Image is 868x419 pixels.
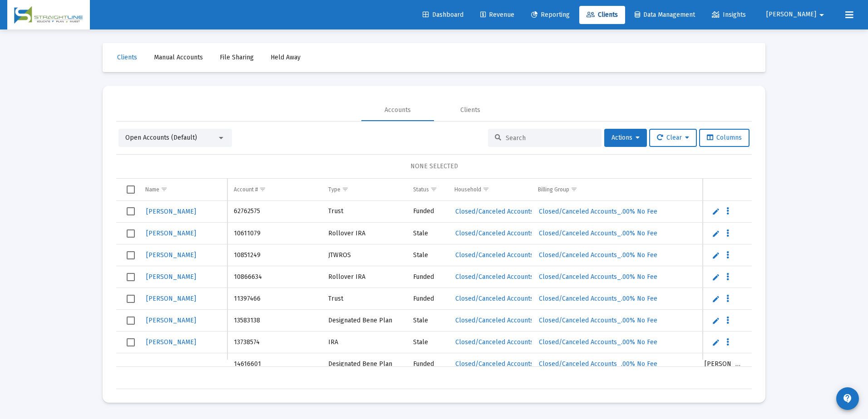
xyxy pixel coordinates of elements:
[712,338,720,346] a: Edit
[698,288,750,310] td: [PERSON_NAME]
[413,360,442,369] div: Funded
[328,186,340,193] div: Type
[587,11,618,19] span: Clients
[698,179,750,200] td: Column Custodian
[524,6,577,24] a: Reporting
[454,227,534,240] a: Closed/Canceled Accounts
[322,266,407,288] td: Rollover IRA
[322,244,407,266] td: JTWROS
[539,273,657,281] span: Closed/Canceled Accounts_.00% No Fee
[649,129,697,147] button: Clear
[531,11,570,19] span: Reporting
[145,292,197,305] a: [PERSON_NAME]
[227,331,322,353] td: 13738574
[127,185,135,194] div: Select all
[145,186,159,193] div: Name
[612,134,640,141] span: Actions
[127,207,135,215] div: Select row
[145,336,197,349] a: [PERSON_NAME]
[227,244,322,266] td: 10851249
[454,186,481,193] div: Household
[454,248,534,262] a: Closed/Canceled Accounts
[480,11,514,19] span: Revenue
[698,244,750,266] td: [PERSON_NAME]
[220,54,254,61] span: File Sharing
[145,227,197,240] a: [PERSON_NAME]
[430,186,437,193] span: Show filter options for column 'Status'
[712,229,720,238] a: Edit
[145,270,197,283] a: [PERSON_NAME]
[227,266,322,288] td: 10866634
[146,317,196,324] span: [PERSON_NAME]
[127,273,135,281] div: Select row
[539,295,657,302] span: Closed/Canceled Accounts_.00% No Fee
[413,273,442,282] div: Funded
[322,201,407,223] td: Trust
[454,270,534,283] a: Closed/Canceled Accounts
[455,338,533,346] span: Closed/Canceled Accounts
[712,273,720,281] a: Edit
[539,360,657,368] span: Closed/Canceled Accounts_.00% No Fee
[127,251,135,259] div: Select row
[750,288,815,310] td: [DATE]
[483,186,489,193] span: Show filter options for column 'Household'
[538,292,658,305] a: Closed/Canceled Accounts_.00% No Fee
[154,54,203,61] span: Manual Accounts
[750,223,815,244] td: [DATE]
[473,6,522,24] a: Revenue
[116,179,752,389] div: Data grid
[227,288,322,310] td: 11397466
[698,201,750,223] td: [PERSON_NAME]
[698,331,750,353] td: [PERSON_NAME]
[413,294,442,303] div: Funded
[750,244,815,266] td: [DATE]
[699,129,750,147] button: Columns
[455,229,533,237] span: Closed/Canceled Accounts
[454,292,534,305] a: Closed/Canceled Accounts
[413,186,429,193] div: Status
[423,11,464,19] span: Dashboard
[127,338,135,346] div: Select row
[842,393,853,404] mat-icon: contact_support
[455,208,533,215] span: Closed/Canceled Accounts
[413,251,442,260] div: Stale
[750,201,815,223] td: [DATE]
[635,11,695,19] span: Data Management
[227,179,322,200] td: Column Account #
[117,54,137,61] span: Clients
[127,317,135,325] div: Select row
[712,11,746,19] span: Insights
[14,6,83,24] img: Dashboard
[145,314,197,327] a: [PERSON_NAME]
[455,251,533,259] span: Closed/Canceled Accounts
[342,186,349,193] span: Show filter options for column 'Type'
[413,207,442,216] div: Funded
[538,186,569,193] div: Billing Group
[322,223,407,244] td: Rollover IRA
[263,49,308,67] a: Held Away
[146,229,196,237] span: [PERSON_NAME]
[539,317,657,324] span: Closed/Canceled Accounts_.00% No Fee
[538,357,658,370] a: Closed/Canceled Accounts_.00% No Fee
[413,338,442,347] div: Stale
[147,49,210,67] a: Manual Accounts
[448,179,532,200] td: Column Household
[538,227,658,240] a: Closed/Canceled Accounts_.00% No Fee
[234,186,258,193] div: Account #
[110,49,144,67] a: Clients
[750,331,815,353] td: [DATE]
[455,295,533,302] span: Closed/Canceled Accounts
[766,11,816,19] span: [PERSON_NAME]
[750,353,815,375] td: [DATE]
[123,162,745,171] div: NONE SELECTED
[145,205,197,218] a: [PERSON_NAME]
[538,270,658,283] a: Closed/Canceled Accounts_.00% No Fee
[454,336,534,349] a: Closed/Canceled Accounts
[455,360,533,368] span: Closed/Canceled Accounts
[539,208,657,215] span: Closed/Canceled Accounts_.00% No Fee
[707,134,742,141] span: Columns
[460,106,480,115] div: Clients
[712,317,720,325] a: Edit
[322,288,407,310] td: Trust
[212,49,261,67] a: File Sharing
